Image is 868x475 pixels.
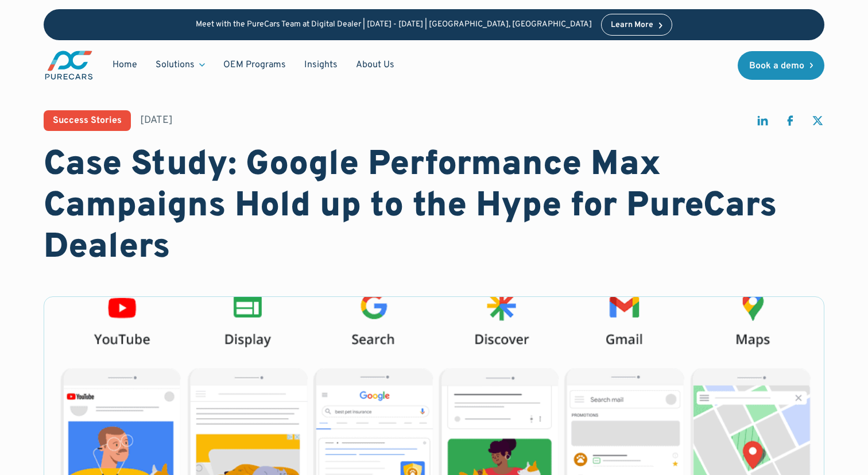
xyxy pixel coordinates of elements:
a: Book a demo [738,51,825,80]
div: [DATE] [140,113,173,128]
div: Book a demo [749,61,804,71]
div: Success Stories [53,116,122,125]
div: Solutions [146,54,214,76]
a: Learn More [601,14,672,36]
h1: Case Study: Google Performance Max Campaigns Hold up to the Hype for PureCars Dealers [44,145,825,269]
p: Meet with the PureCars Team at Digital Dealer | [DATE] - [DATE] | [GEOGRAPHIC_DATA], [GEOGRAPHIC_... [196,20,592,30]
a: About Us [347,54,404,76]
div: Learn More [611,21,653,29]
a: share on facebook [783,114,797,133]
a: main [44,49,94,81]
a: Insights [295,54,347,76]
a: OEM Programs [214,54,295,76]
div: Solutions [156,59,195,71]
a: share on linkedin [755,114,769,133]
a: Home [103,54,146,76]
img: purecars logo [44,49,94,81]
a: share on twitter [811,114,824,133]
